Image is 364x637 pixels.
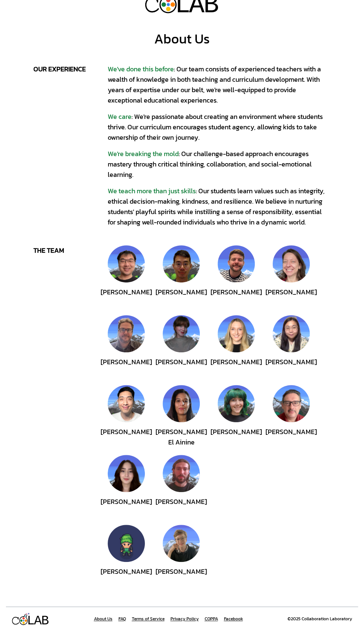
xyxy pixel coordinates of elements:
[108,525,145,562] img: Hudson
[163,455,200,492] img: James Morrissey
[101,497,152,519] div: [PERSON_NAME]
[132,616,165,622] a: Terms of Service
[156,357,207,379] div: [PERSON_NAME]
[108,315,145,379] button: Eric Pilcher[PERSON_NAME]
[156,287,207,309] div: [PERSON_NAME]
[224,616,243,622] a: Facebook
[156,427,207,449] div: [PERSON_NAME] El Ainine
[108,385,145,422] img: Alex Ho
[205,616,218,622] a: COPPA
[34,613,42,629] div: A
[12,613,49,625] a: LAB
[266,427,317,449] div: [PERSON_NAME]
[108,455,145,519] button: Hanae Assarikhi[PERSON_NAME]
[101,427,152,449] div: [PERSON_NAME]
[218,385,255,449] button: Kassie Vanlandingham[PERSON_NAME]
[218,315,255,352] img: Natalie Pavlish
[163,525,200,562] img: Keegan
[154,31,210,46] div: About Us
[94,616,113,622] a: About Us
[108,64,331,106] div: : Our team consists of experienced teachers with a wealth of knowledge in both teaching and curri...
[218,385,255,422] img: Kassie Vanlandingham
[266,287,317,309] div: [PERSON_NAME]
[273,245,310,282] img: Kim Monk-Goldsmith
[163,525,200,589] button: Keegan[PERSON_NAME]
[163,245,200,309] button: Alan Tang[PERSON_NAME]
[273,245,310,309] button: Kim Monk-Goldsmith[PERSON_NAME]
[108,111,131,122] span: We care
[101,566,152,589] div: [PERSON_NAME]
[163,315,200,352] img: Finn Blackmore
[108,525,145,589] button: Hudson[PERSON_NAME]
[211,357,262,379] div: [PERSON_NAME]
[266,357,317,379] div: [PERSON_NAME]
[273,315,310,352] img: Mia Chen
[33,64,108,74] div: our experience
[33,245,108,256] div: the team
[218,245,255,309] button: Nigel Coens[PERSON_NAME]
[273,315,310,379] button: Mia Chen[PERSON_NAME]
[108,149,331,180] div: : Our challenge-based approach encourages mastery through critical thinking, collaboration, and s...
[101,357,152,379] div: [PERSON_NAME]
[108,186,196,196] span: We teach more than just skills
[108,111,331,143] div: : We're passionate about creating an environment where students thrive. Our curriculum encourages...
[108,149,179,159] span: We're breaking the mold
[108,64,174,74] span: We've done this before
[156,566,207,589] div: [PERSON_NAME]
[218,245,255,282] img: Nigel Coens
[218,315,255,379] button: Natalie Pavlish[PERSON_NAME]
[211,287,262,309] div: [PERSON_NAME]
[41,613,49,629] div: B
[156,497,207,519] div: [PERSON_NAME]
[108,385,145,449] button: Alex Ho[PERSON_NAME]
[170,616,199,622] a: Privacy Policy
[163,385,200,422] img: Sara Ahmar El Ainine
[118,616,126,622] a: FAQ
[163,245,200,282] img: Alan Tang
[273,385,310,422] img: Jeff Naqvi
[163,315,200,379] button: Finn Blackmore[PERSON_NAME]
[108,455,145,492] img: Hanae Assarikhi
[287,616,352,622] div: ©2025 Collaboration Laboratory
[273,385,310,449] button: Jeff Naqvi[PERSON_NAME]
[163,385,200,449] button: Sara Ahmar El Ainine[PERSON_NAME] El Ainine
[27,613,35,629] div: L
[108,315,145,352] img: Eric Pilcher
[108,186,331,227] div: : Our students learn values such as integrity, ethical decision-making, kindness, and resilience....
[163,455,200,519] button: James Morrissey[PERSON_NAME]
[101,287,152,309] div: [PERSON_NAME]
[108,245,145,282] img: Michael Chen
[108,245,145,309] button: Michael Chen[PERSON_NAME]
[211,427,262,449] div: [PERSON_NAME]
